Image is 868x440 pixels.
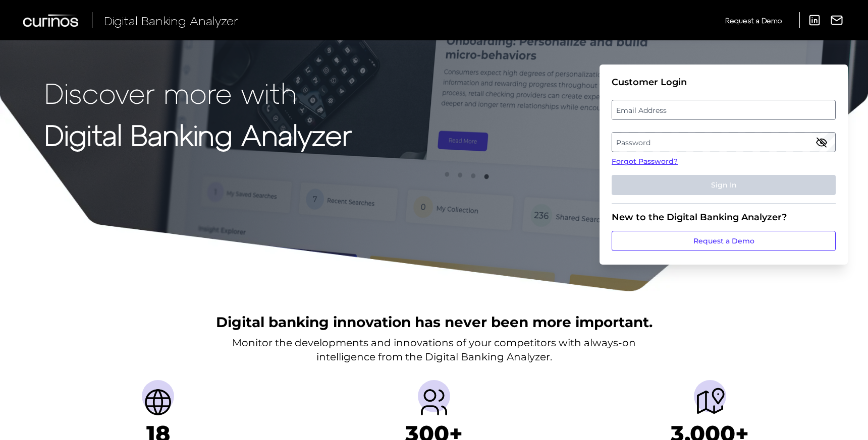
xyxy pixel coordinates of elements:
[216,312,653,332] h2: Digital banking innovation has never been more important.
[725,16,782,25] span: Request a Demo
[725,12,782,29] a: Request a Demo
[694,386,726,418] img: Journeys
[23,14,80,27] img: Curinos
[418,386,450,418] img: Providers
[232,336,636,364] p: Monitor the developments and innovations of your competitors with always-on intelligence from the...
[612,231,836,251] a: Request a Demo
[44,77,352,108] p: Discover more with
[612,212,836,223] div: New to the Digital Banking Analyzer?
[612,77,836,88] div: Customer Login
[612,156,836,167] a: Forgot Password?
[612,133,835,151] label: Password
[104,13,238,28] span: Digital Banking Analyzer
[142,386,174,418] img: Countries
[612,101,835,119] label: Email Address
[612,175,836,195] button: Sign In
[44,117,352,151] strong: Digital Banking Analyzer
